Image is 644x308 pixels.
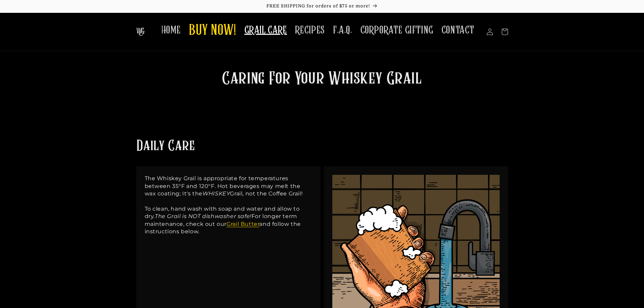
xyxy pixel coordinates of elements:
[185,18,240,44] a: BUY NOW!
[190,68,454,91] h2: Caring For Your Whiskey Grail
[437,20,479,41] a: CONTACT
[442,24,475,37] span: CONTACT
[356,20,437,41] a: CORPORATE GIFTING
[161,24,181,37] span: HOME
[329,20,356,41] a: F.A.Q.
[136,28,145,36] img: The Whiskey Grail
[360,24,433,37] span: CORPORATE GIFTING
[7,3,637,9] p: FREE SHIPPING for orders of $75 or more!
[333,24,352,37] span: F.A.Q.
[240,20,291,41] a: GRAIL CARE
[136,137,195,156] h2: Daily Care
[202,190,230,197] em: WHISKEY
[244,24,287,37] span: GRAIL CARE
[291,20,329,41] a: RECIPES
[157,20,185,41] a: HOME
[189,22,236,40] span: BUY NOW!
[295,24,325,37] span: RECIPES
[155,213,252,219] em: The Grail is NOT dishwasher safe!
[226,221,259,227] a: Grail Butter
[145,175,312,235] p: The Whiskey Grail is appropriate for temperatures between 35°F and 120°F. Hot beverages may melt ...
